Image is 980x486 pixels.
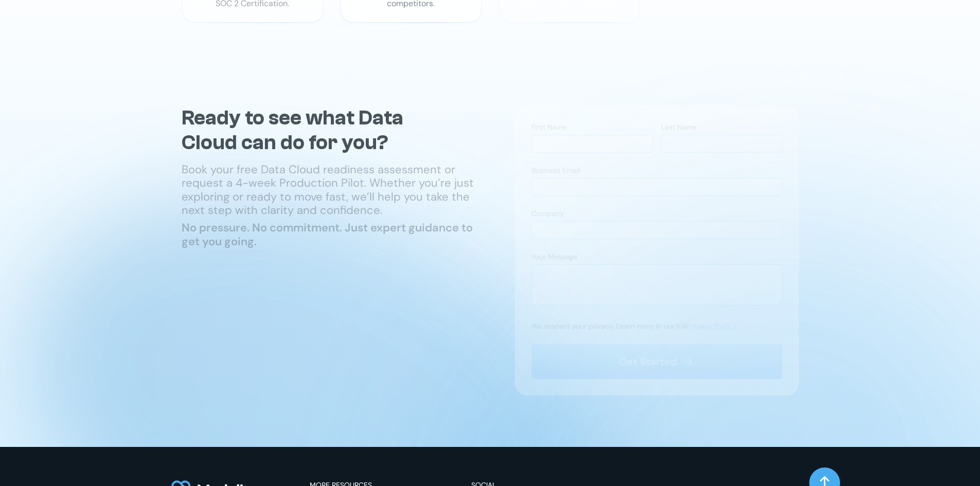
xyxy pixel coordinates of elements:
[686,321,738,331] a: Privacy Policy.
[531,251,782,264] div: Your Message
[531,344,782,379] button: Get Started
[682,355,694,368] img: arrow right
[531,321,738,332] p: We respect your privacy. Learn more in our full
[531,165,782,178] div: Business Email
[182,163,482,218] p: Book your free Data Cloud readiness assessment or request a 4-week Production Pilot. Whether you’...
[531,122,653,135] div: First Name
[531,208,782,221] div: Company
[619,354,677,369] div: Get Started
[182,220,473,248] span: No pressure. No commitment. Just expert guidance to get you going.
[661,122,782,135] div: Last Name
[182,105,459,155] h2: Ready to see what Data Cloud can do for you?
